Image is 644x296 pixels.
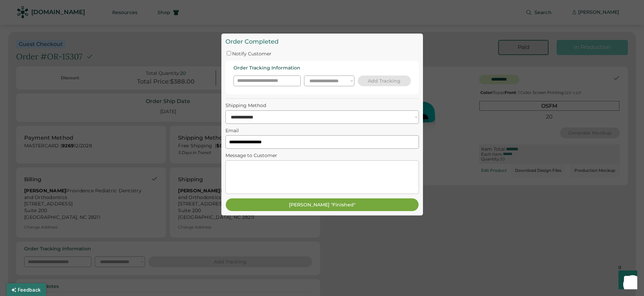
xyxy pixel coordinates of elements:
div: Message to Customer [225,153,419,158]
iframe: Front Chat [612,266,641,295]
div: Email [225,128,419,134]
button: Add Tracking [358,76,411,86]
label: Notify Customer [232,51,271,57]
div: Shipping Method [225,103,419,108]
button: [PERSON_NAME] "Finished" [225,198,419,211]
div: Order Completed [225,38,419,46]
div: Order Tracking Information [233,65,300,71]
